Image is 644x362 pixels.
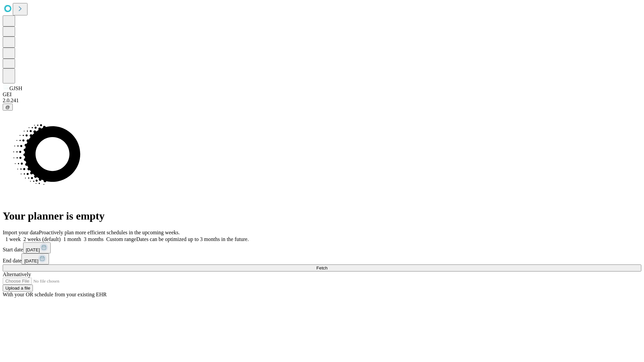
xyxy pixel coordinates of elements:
button: [DATE] [23,242,51,253]
span: GJSH [9,85,22,91]
button: Fetch [3,264,641,271]
span: @ [5,105,10,110]
div: GEI [3,92,641,98]
span: Custom range [106,236,136,242]
span: Import your data [3,230,39,235]
div: 2.0.241 [3,98,641,104]
div: Start date [3,242,641,253]
span: [DATE] [26,247,40,252]
div: End date [3,253,641,264]
span: [DATE] [24,258,38,263]
button: [DATE] [21,253,49,264]
span: With your OR schedule from your existing EHR [3,292,107,297]
span: Dates can be optimized up to 3 months in the future. [136,236,249,242]
button: @ [3,104,13,111]
span: Proactively plan more efficient schedules in the upcoming weeks. [39,230,180,235]
button: Upload a file [3,285,33,292]
span: Fetch [316,265,327,270]
span: 2 weeks (default) [23,236,61,242]
span: 3 months [84,236,104,242]
span: Alternatively [3,271,31,277]
span: 1 week [5,236,21,242]
h1: Your planner is empty [3,210,641,222]
span: 1 month [63,236,81,242]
